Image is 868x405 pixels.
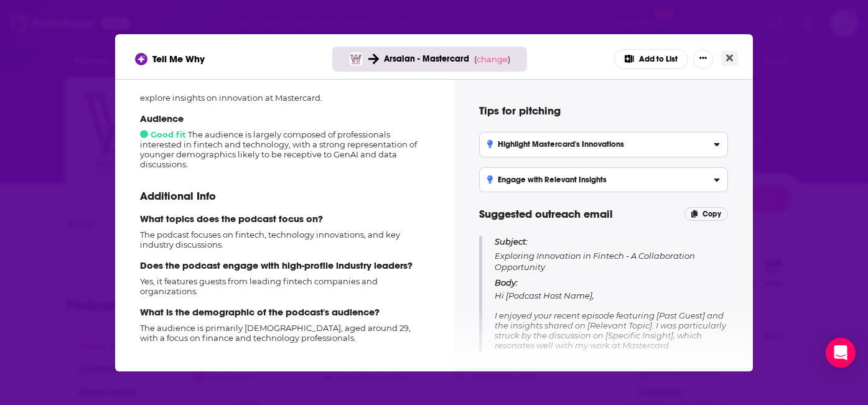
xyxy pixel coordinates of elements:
[474,54,510,64] span: ( )
[137,55,146,63] img: tell me why sparkle
[140,276,429,296] p: Yes, it features guests from leading fintech companies and organizations.
[140,113,429,169] div: The audience is largely composed of professionals interested in fintech and technology, with a st...
[702,210,721,218] span: Copy
[140,189,429,203] p: Additional Info
[693,49,713,69] button: Show More Button
[140,259,429,271] p: Does the podcast engage with high-profile industry leaders?
[495,236,728,272] p: Exploring Innovation in Fintech - A Collaboration Opportunity
[614,49,688,69] button: Add to List
[140,213,429,225] p: What topics does the podcast focus on?
[152,53,205,65] span: Tell Me Why
[479,207,613,221] span: Suggested outreach email
[487,140,624,149] h3: Highlight Mastercard's Innovations
[384,54,469,64] span: Arsalan - Mastercard
[477,54,508,64] span: change
[479,104,728,118] h4: Tips for pitching
[721,50,738,66] button: Close
[140,323,429,343] p: The audience is primarily [DEMOGRAPHIC_DATA], aged around 29, with a focus on finance and technol...
[348,52,363,67] img: Wharton FinTech Podcast
[140,113,429,124] p: Audience
[140,129,186,139] span: Good fit
[826,338,856,368] div: Open Intercom Messenger
[140,306,429,318] p: What is the demographic of the podcast's audience?
[140,230,429,249] p: The podcast focuses on fintech, technology innovations, and key industry discussions.
[495,236,528,247] span: Subject:
[487,175,607,184] h3: Engage with Relevant Insights
[495,277,518,287] span: Body:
